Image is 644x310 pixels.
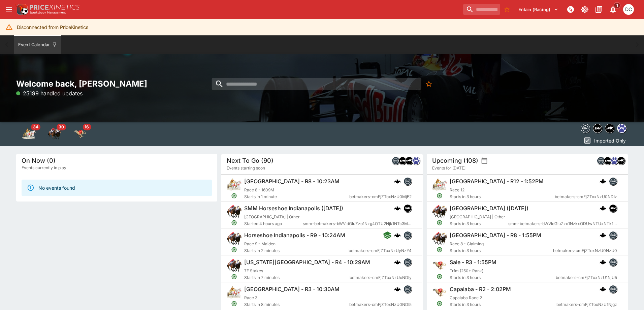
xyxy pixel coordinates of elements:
svg: Open [437,220,443,226]
img: horse_racing.png [227,231,241,246]
img: horse_racing [48,127,61,141]
input: search [463,4,500,15]
h6: Sale - R3 - 1:55PM [450,259,496,266]
span: betmakers-cmFjZToxNzU1NjU5 [556,274,617,281]
button: settings [481,157,488,164]
p: Imported Only [594,137,626,144]
h6: [GEOGRAPHIC_DATA] - R8 - 10:23AM [244,178,340,185]
span: Starts in 3 hours [450,220,508,227]
span: Starts in 7 minutes [244,274,350,281]
div: betmakers [392,157,400,165]
span: Starts in 3 hours [450,247,553,254]
h5: Upcoming (108) [432,157,478,164]
div: samemeetingmulti [609,204,617,212]
img: horse_racing.png [432,204,447,219]
div: samemeetingmulti [404,204,412,212]
span: Starts in 2 minutes [244,247,349,254]
h6: Capalaba - R2 - 2:02PM [450,286,511,293]
img: samemeetingmulti.png [404,205,412,212]
h6: [GEOGRAPHIC_DATA] ([DATE]) [450,205,528,212]
button: Imported Only [581,135,628,146]
div: cerberus [394,178,401,185]
svg: Open [231,193,237,199]
div: samemeetingmulti [593,124,602,133]
img: samemeetingmulti.png [399,157,406,164]
span: [GEOGRAPHIC_DATA] | Other [244,214,300,219]
span: betmakers-cmFjZToxNzU1Njgz [556,301,617,308]
button: NOT Connected to PK [565,3,577,15]
span: Events starting soon [227,165,265,172]
svg: Open [437,193,443,199]
span: betmakers-cmFjZToxNzUyNzY4 [349,247,412,254]
img: betmakers.png [609,285,617,293]
img: grnz.png [412,157,420,164]
img: samemeetingmulti.png [609,205,617,212]
img: betmakers.png [404,178,412,185]
img: betmakers.png [597,157,605,164]
span: Race 3 [244,295,257,300]
svg: Open [231,220,237,226]
img: logo-cerberus.svg [394,232,401,239]
span: Trfm (250+ Rank) [450,268,483,273]
div: betmakers [609,258,617,266]
img: nztr.png [406,157,413,164]
button: Toggle light/dark mode [579,3,591,15]
span: 7F Stakes [244,268,263,273]
div: cerberus [600,259,606,266]
span: betmakers-cmFjZToxNzUxNDIy [350,274,412,281]
span: Race 9 - Maiden [244,241,276,246]
div: grnz [610,157,618,165]
div: cerberus [600,286,606,292]
span: Starts in 3 hours [450,274,556,281]
div: cerberus [600,232,606,239]
div: betmakers [609,231,617,239]
span: Events for [DATE] [432,165,465,172]
span: 30 [57,124,66,130]
div: nztr [405,157,413,165]
div: David Crockford [623,4,634,15]
img: betmakers.png [581,124,590,133]
img: logo-cerberus.svg [394,286,401,292]
h5: On Now (0) [22,157,56,164]
img: grnz.png [617,124,626,133]
h6: [GEOGRAPHIC_DATA] - R3 - 10:30AM [244,286,340,293]
img: logo-cerberus.svg [600,259,606,266]
img: harness_racing.png [432,177,447,192]
button: No Bookmarks [502,4,512,15]
span: Race 8 - Claiming [450,241,484,246]
h6: Horseshoe Indianapolis - R9 - 10:24AM [244,232,345,239]
img: logo-cerberus.svg [394,259,401,266]
div: Horse Racing [48,127,61,141]
span: Starts in 1 minute [244,193,349,200]
span: Events currently in play [22,164,66,171]
img: betmakers.png [609,231,617,239]
input: search [212,78,421,90]
img: greyhound_racing.png [432,258,447,273]
div: samemeetingmulti [604,157,612,165]
img: logo-cerberus.svg [394,178,401,185]
img: harness_racing [22,127,36,141]
div: cerberus [600,178,606,185]
img: nztr.png [605,124,614,133]
button: Notifications [607,3,619,15]
img: greyhound_racing [73,127,87,141]
div: betmakers [404,258,412,266]
img: logo-cerberus.svg [600,178,606,185]
span: 1 [614,2,621,9]
span: [GEOGRAPHIC_DATA] | Other [450,214,505,219]
div: nztr [605,124,614,133]
span: Starts in 3 hours [450,301,556,308]
div: cerberus [600,205,606,212]
span: Capalaba Race 2 [450,295,482,300]
div: No events found [38,182,75,194]
img: grnz.png [611,157,618,164]
div: Disconnected from PriceKinetics [17,21,88,33]
div: betmakers [404,177,412,185]
span: Race 8 - 1609M [244,187,274,192]
img: PriceKinetics [30,5,79,10]
div: cerberus [394,205,401,212]
span: smm-betmakers-bWVldGluZzo1Nzg4OTU2Njk1NTc3MjU3NDI [303,220,412,227]
p: 25199 handled updates [16,89,83,97]
span: Starts in 8 minutes [244,301,349,308]
img: nztr.png [617,157,625,164]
